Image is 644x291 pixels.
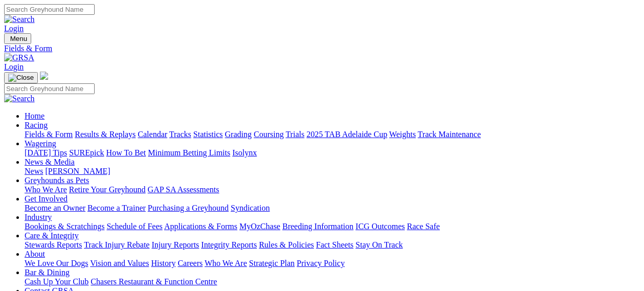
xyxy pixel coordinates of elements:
div: News & Media [25,167,640,176]
img: logo-grsa-white.png [40,72,48,80]
a: Who We Are [205,259,247,267]
a: About [25,250,45,258]
a: Greyhounds as Pets [25,176,89,185]
a: [DATE] Tips [25,148,67,157]
a: Stay On Track [356,240,403,249]
a: Coursing [254,130,284,139]
a: Track Maintenance [418,130,481,139]
a: Bar & Dining [25,268,70,277]
a: News & Media [25,158,75,166]
input: Search [4,83,95,94]
div: Greyhounds as Pets [25,185,640,194]
div: Racing [25,130,640,139]
a: Tracks [169,130,191,139]
a: Breeding Information [282,222,353,231]
a: Fact Sheets [316,240,353,249]
a: Isolynx [232,148,257,157]
input: Search [4,4,95,15]
a: Calendar [138,130,167,139]
a: Become a Trainer [87,204,146,212]
a: MyOzChase [239,222,280,231]
a: 2025 TAB Adelaide Cup [306,130,387,139]
a: Get Involved [25,194,68,203]
div: About [25,259,640,268]
a: ICG Outcomes [356,222,405,231]
a: Become an Owner [25,204,85,212]
a: Chasers Restaurant & Function Centre [91,277,217,286]
a: Statistics [193,130,223,139]
a: Careers [177,259,203,267]
a: Login [4,62,24,71]
a: Weights [389,130,416,139]
a: Stewards Reports [25,240,82,249]
a: Fields & Form [25,130,73,139]
a: Injury Reports [151,240,199,249]
img: Search [4,15,35,24]
a: Privacy Policy [297,259,345,267]
a: Industry [25,213,52,221]
a: We Love Our Dogs [25,259,88,267]
a: Rules & Policies [259,240,314,249]
a: Wagering [25,139,56,148]
a: Cash Up Your Club [25,277,88,286]
a: Care & Integrity [25,231,79,240]
a: [PERSON_NAME] [45,167,110,175]
img: Search [4,94,35,103]
div: Get Involved [25,204,640,213]
div: Wagering [25,148,640,158]
a: SUREpick [69,148,104,157]
a: Track Injury Rebate [84,240,149,249]
a: History [151,259,175,267]
span: Menu [10,35,27,42]
div: Care & Integrity [25,240,640,250]
a: Retire Your Greyhound [69,185,146,194]
a: Grading [225,130,252,139]
a: Integrity Reports [201,240,257,249]
a: Home [25,111,45,120]
a: Applications & Forms [164,222,237,231]
div: Industry [25,222,640,231]
a: Strategic Plan [249,259,295,267]
a: News [25,167,43,175]
a: Purchasing a Greyhound [148,204,229,212]
a: Schedule of Fees [106,222,162,231]
a: Trials [285,130,304,139]
button: Toggle navigation [4,33,31,44]
button: Toggle navigation [4,72,38,83]
a: Bookings & Scratchings [25,222,104,231]
img: GRSA [4,53,34,62]
a: GAP SA Assessments [148,185,219,194]
a: Syndication [231,204,270,212]
a: Vision and Values [90,259,149,267]
a: Who We Are [25,185,67,194]
a: Results & Replays [75,130,136,139]
img: Close [8,74,34,82]
div: Bar & Dining [25,277,640,286]
a: How To Bet [106,148,146,157]
a: Race Safe [407,222,439,231]
a: Racing [25,121,48,129]
a: Login [4,24,24,33]
a: Fields & Form [4,44,640,53]
a: Minimum Betting Limits [148,148,230,157]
